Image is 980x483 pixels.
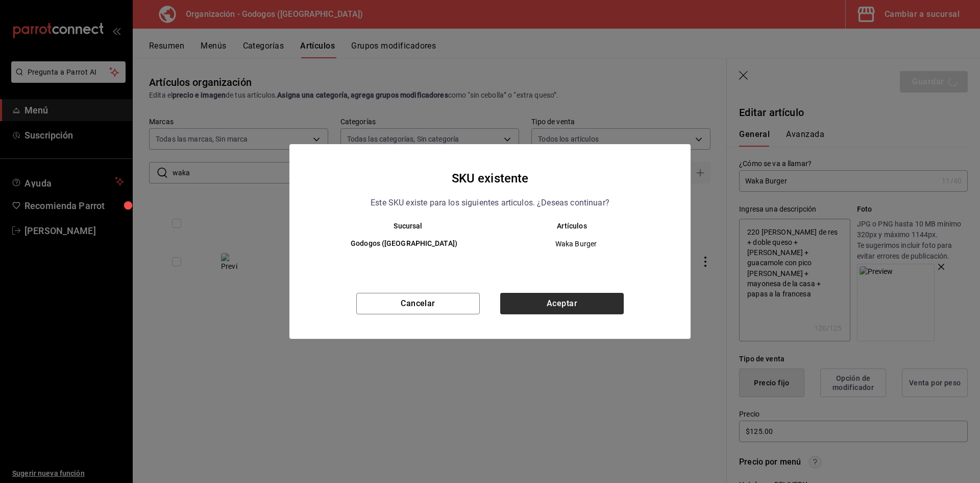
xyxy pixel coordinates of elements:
button: Cancelar [356,293,480,314]
h6: Godogos ([GEOGRAPHIC_DATA]) [326,238,482,249]
th: Artículos [490,222,670,230]
th: Sucursal [310,222,490,230]
button: Aceptar [500,293,624,314]
h4: SKU existente [452,169,529,188]
p: Este SKU existe para los siguientes articulos. ¿Deseas continuar? [371,196,609,210]
span: Waka Burger [499,239,653,249]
